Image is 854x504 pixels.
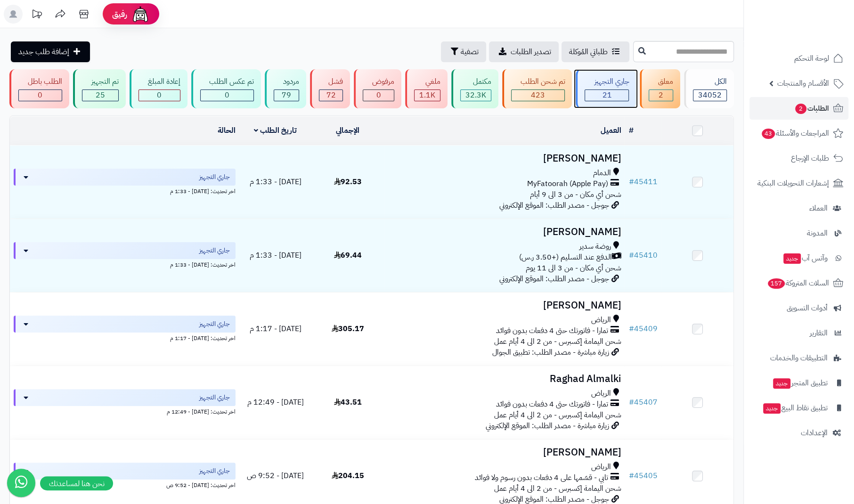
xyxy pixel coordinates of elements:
a: الكل34052 [682,69,736,108]
a: التقارير [749,322,848,344]
span: شحن اليمامة إكسبرس - من 2 الى 4 أيام عمل [494,336,621,347]
span: [DATE] - 1:17 م [250,323,301,334]
span: السلات المتروكة [767,276,829,290]
a: #45405 [628,470,657,481]
span: 305.17 [332,323,364,334]
div: إعادة المبلغ [138,76,180,87]
a: تصدير الطلبات [489,41,559,62]
a: طلبات الإرجاع [749,147,848,170]
span: أدوات التسويق [787,301,828,315]
span: إشعارات التحويلات البنكية [757,177,829,190]
a: العميل [600,125,621,136]
span: 79 [282,89,291,101]
span: 157 [768,278,785,289]
div: اخر تحديث: [DATE] - 1:17 م [14,333,236,342]
a: تم عكس الطلب 0 [189,69,263,108]
span: شحن أي مكان - من 3 الى 9 أيام [529,189,621,200]
span: العملاء [809,202,828,215]
a: مردود 79 [263,69,308,108]
a: أدوات التسويق [749,297,848,319]
a: # [628,125,633,136]
span: وآتس آب [782,252,828,265]
a: الطلب باطل 0 [8,69,71,108]
div: الكل [693,76,727,87]
span: تابي - قسّمها على 4 دفعات بدون رسوم ولا فوائد [474,472,608,483]
span: طلبات الإرجاع [791,152,829,165]
div: تم التجهيز [82,76,119,87]
span: شحن أي مكان - من 3 الى 11 يوم [525,262,621,274]
h3: Raghad Almalki [388,374,621,384]
img: ai-face.png [131,5,150,24]
span: لوحة التحكم [794,52,829,65]
span: 32.3K [465,89,486,101]
div: 1118 [415,90,440,101]
a: وآتس آبجديد [749,247,848,269]
div: 72 [319,90,342,101]
div: تم شحن الطلب [511,76,565,87]
h3: [PERSON_NAME] [388,227,621,237]
a: مرفوض 0 [352,69,403,108]
a: الطلبات2 [749,97,848,120]
span: الرياض [591,462,610,472]
span: زيارة مباشرة - مصدر الطلب: الموقع الإلكتروني [485,420,609,431]
a: #45410 [628,250,657,261]
span: # [628,250,634,261]
span: طلباتي المُوكلة [569,46,608,57]
span: زيارة مباشرة - مصدر الطلب: تطبيق الجوال [492,347,609,358]
span: جاري التجهيز [199,172,230,182]
span: الإعدادات [801,426,828,439]
div: ملغي [414,76,440,87]
span: [DATE] - 1:33 م [250,250,301,261]
div: 21 [585,90,628,101]
span: # [628,176,634,187]
span: 0 [376,89,381,101]
a: مكتمل 32.3K [449,69,500,108]
a: الإعدادات [749,422,848,444]
span: 72 [326,89,336,101]
a: المدونة [749,222,848,244]
span: 43.51 [334,397,362,408]
a: الحالة [218,125,236,136]
a: فشل 72 [308,69,352,108]
div: جاري التجهيز [585,76,629,87]
span: تمارا - فاتورتك حتى 4 دفعات بدون فوائد [496,325,608,336]
span: الرياض [591,388,610,399]
span: MyFatoorah (Apple Pay) [527,179,608,189]
a: تاريخ الطلب [254,125,297,136]
span: 25 [96,89,105,101]
img: logo-2.png [790,26,845,46]
a: لوحة التحكم [749,47,848,70]
span: # [628,323,634,334]
div: 0 [139,90,180,101]
div: اخر تحديث: [DATE] - 1:33 م [14,186,236,195]
a: جاري التجهيز 21 [574,69,638,108]
a: طلباتي المُوكلة [561,41,629,62]
a: التطبيقات والخدمات [749,347,848,369]
span: رفيق [112,8,127,20]
span: تصفية [461,46,479,57]
span: الرياض [591,315,610,325]
div: 2 [649,90,673,101]
div: فشل [319,76,343,87]
span: إضافة طلب جديد [18,46,69,57]
span: جديد [763,403,781,414]
button: تصفية [441,41,486,62]
a: المراجعات والأسئلة43 [749,122,848,145]
div: 32312 [461,90,491,101]
a: معلق 2 [638,69,682,108]
span: 2 [795,104,806,114]
span: تمارا - فاتورتك حتى 4 دفعات بدون فوائد [496,399,608,410]
a: الإجمالي [336,125,359,136]
span: الطلبات [794,102,829,115]
span: المراجعات والأسئلة [761,127,829,140]
div: مردود [274,76,299,87]
div: 0 [19,90,62,101]
a: إعادة المبلغ 0 [128,69,189,108]
span: 21 [602,89,611,101]
span: التطبيقات والخدمات [770,351,828,365]
div: الطلب باطل [18,76,62,87]
span: الدمام [593,168,610,179]
div: 0 [201,90,254,101]
a: ملغي 1.1K [403,69,449,108]
div: مكتمل [460,76,491,87]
